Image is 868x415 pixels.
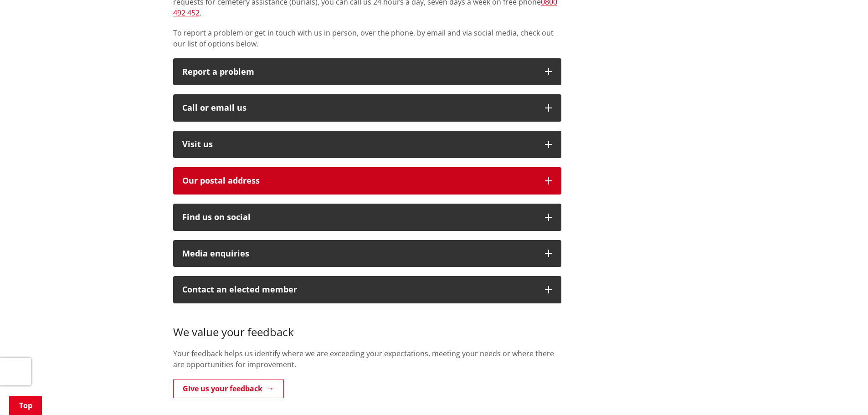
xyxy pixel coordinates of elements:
p: Your feedback helps us identify where we are exceeding your expectations, meeting your needs or w... [173,348,561,370]
p: Visit us [182,140,536,149]
button: Call or email us [173,94,561,122]
h3: We value your feedback [173,313,561,339]
a: Give us your feedback [173,379,284,398]
p: To report a problem or get in touch with us in person, over the phone, by email and via social me... [173,27,561,49]
button: Contact an elected member [173,276,561,303]
button: Media enquiries [173,240,561,267]
button: Our postal address [173,167,561,195]
a: Top [9,396,42,415]
div: Find us on social [182,213,536,222]
p: Contact an elected member [182,285,536,294]
div: Call or email us [182,103,536,113]
button: Visit us [173,131,561,158]
div: Media enquiries [182,249,536,258]
p: Report a problem [182,67,536,77]
h2: Our postal address [182,176,536,185]
iframe: Messenger Launcher [826,377,859,410]
button: Report a problem [173,58,561,86]
button: Find us on social [173,204,561,231]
